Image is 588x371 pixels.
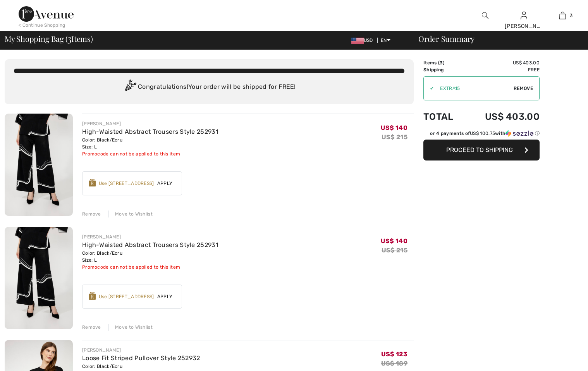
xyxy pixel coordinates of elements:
img: My Bag [559,11,566,20]
div: [PERSON_NAME] [82,233,218,240]
s: US$ 215 [382,133,407,141]
s: US$ 215 [382,247,407,254]
img: Sezzle [505,130,533,137]
div: Congratulations! Your order will be shipped for FREE! [14,79,404,95]
div: Move to Wishlist [108,324,153,331]
div: Color: Black/Ecru Size: L [82,250,218,264]
img: Congratulation2.svg [122,79,138,95]
span: Proceed to Shipping [446,146,513,154]
span: US$ 123 [381,350,407,358]
td: Total [423,104,464,130]
span: Apply [154,180,176,187]
span: Apply [154,293,176,300]
a: Sign In [521,12,527,19]
td: Free [464,66,540,73]
div: Order Summary [409,35,583,43]
div: Use [STREET_ADDRESS] [99,180,154,187]
a: 3 [543,11,581,20]
img: search the website [482,11,488,20]
a: Loose Fit Striped Pullover Style 252932 [82,354,200,362]
span: 3 [440,60,443,66]
img: Reward-Logo.svg [89,179,96,186]
img: 1ère Avenue [19,6,74,22]
span: 3 [570,12,573,19]
span: US$ 140 [381,237,407,245]
td: Shipping [423,66,464,73]
span: 3 [68,33,71,43]
a: High-Waisted Abstract Trousers Style 252931 [82,241,218,248]
input: Promo code [434,77,514,100]
td: Items ( ) [423,59,464,66]
div: Use [STREET_ADDRESS] [99,293,154,300]
span: My Shopping Bag ( Items) [5,35,93,43]
div: Promocode can not be applied to this item [82,150,218,157]
button: Proceed to Shipping [423,140,540,160]
div: Remove [82,211,101,217]
img: Reward-Logo.svg [89,292,96,300]
span: EN [381,38,390,43]
div: Color: Black/Ecru Size: L [82,136,218,150]
div: or 4 payments of with [430,130,540,137]
div: or 4 payments ofUS$ 100.75withSezzle Click to learn more about Sezzle [423,130,540,140]
s: US$ 189 [381,360,407,367]
img: High-Waisted Abstract Trousers Style 252931 [5,227,73,329]
div: ✔ [424,85,434,92]
span: US$ 140 [381,124,407,131]
img: US Dollar [351,38,364,44]
div: Remove [82,324,101,331]
div: [PERSON_NAME] [82,347,200,354]
div: [PERSON_NAME] [505,22,543,30]
img: High-Waisted Abstract Trousers Style 252931 [5,114,73,216]
a: High-Waisted Abstract Trousers Style 252931 [82,128,218,135]
span: USD [351,38,376,43]
img: My Info [521,11,527,20]
div: [PERSON_NAME] [82,120,218,127]
td: US$ 403.00 [464,104,540,130]
span: US$ 100.75 [470,131,495,136]
span: Remove [514,85,533,92]
div: < Continue Shopping [19,22,65,29]
div: Promocode can not be applied to this item [82,264,218,271]
div: Move to Wishlist [108,211,153,217]
td: US$ 403.00 [464,59,540,66]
